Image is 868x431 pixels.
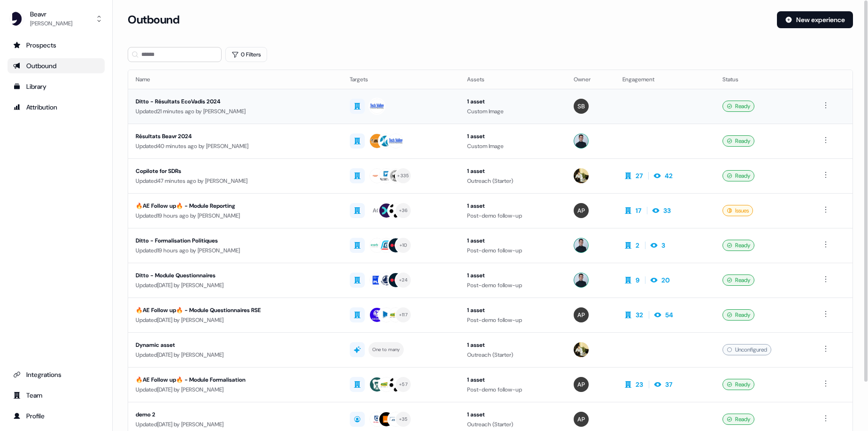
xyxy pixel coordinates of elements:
div: Integrations [13,370,99,379]
div: 3 [661,241,665,250]
div: + 10 [399,241,407,250]
img: Simon [574,99,589,114]
div: Ready [722,240,754,251]
div: Résultats Beavr 2024 [136,132,335,141]
th: Name [128,70,342,89]
div: Ready [722,379,754,390]
th: Assets [460,70,566,89]
div: Dynamic asset [136,340,335,350]
div: Ready [722,309,754,321]
div: Outreach (Starter) [467,420,559,429]
div: Unconfigured [722,344,771,355]
div: 1 asset [467,236,559,245]
th: Targets [342,70,460,89]
th: Owner [566,70,615,89]
div: + 36 [399,206,408,215]
div: 20 [661,275,670,285]
img: Armand [574,168,589,183]
div: Attribution [13,102,99,112]
button: Beavr[PERSON_NAME] [8,8,105,30]
div: 1 asset [467,201,559,211]
div: Profile [13,411,99,421]
div: 23 [636,380,643,389]
div: Post-demo follow-up [467,246,559,255]
div: AC [373,206,381,215]
div: Custom Image [467,141,559,151]
a: Go to templates [8,79,105,94]
div: Updated 19 hours ago by [PERSON_NAME] [136,211,335,220]
div: Updated 47 minutes ago by [PERSON_NAME] [136,176,335,186]
div: Ready [722,101,754,112]
div: Post-demo follow-up [467,281,559,290]
div: Copilote for SDRs [136,166,335,176]
div: 🔥AE Follow up🔥 - Module Reporting [136,201,335,211]
div: Updated [DATE] by [PERSON_NAME] [136,420,335,429]
img: Alexis [574,307,589,322]
img: Alexis [574,377,589,392]
div: + 35 [399,415,408,423]
div: One to many [372,345,400,354]
div: [PERSON_NAME] [30,19,72,28]
div: Post-demo follow-up [467,315,559,325]
div: 1 asset [467,271,559,280]
div: Beavr [30,9,72,19]
img: Alexis [574,412,589,427]
div: 2 [636,241,639,250]
div: Updated [DATE] by [PERSON_NAME] [136,281,335,290]
div: Prospects [13,40,99,50]
div: Post-demo follow-up [467,211,559,220]
div: Updated [DATE] by [PERSON_NAME] [136,315,335,325]
div: 1 asset [467,132,559,141]
div: + 117 [399,311,407,319]
div: Library [13,82,99,91]
div: demo 2 [136,410,335,419]
div: Outreach (Starter) [467,350,559,360]
a: Go to profile [8,408,105,423]
div: 🔥AE Follow up🔥 - Module Questionnaires RSE [136,306,335,315]
div: 1 asset [467,375,559,384]
div: Ditto - Module Questionnaires [136,271,335,280]
div: 32 [636,310,643,320]
button: 0 Filters [225,47,267,62]
h3: Outbound [128,13,179,27]
div: Ditto - Résultats EcoVadis 2024 [136,97,335,106]
th: Engagement [615,70,715,89]
div: 27 [636,171,643,180]
a: Go to integrations [8,367,105,382]
a: Go to attribution [8,100,105,115]
div: + 57 [399,380,407,389]
img: Armand [574,342,589,357]
div: 1 asset [467,166,559,176]
div: Updated 40 minutes ago by [PERSON_NAME] [136,141,335,151]
div: 🔥AE Follow up🔥 - Module Formalisation [136,375,335,384]
div: Updated [DATE] by [PERSON_NAME] [136,385,335,394]
div: 1 asset [467,97,559,106]
div: Issues [722,205,753,216]
div: + 335 [397,172,409,180]
div: 37 [665,380,672,389]
a: Go to team [8,388,105,403]
div: 54 [665,310,673,320]
a: Go to prospects [8,38,105,53]
img: Ugo [574,133,589,149]
div: Ready [722,135,754,147]
div: Updated [DATE] by [PERSON_NAME] [136,350,335,360]
button: New experience [777,11,853,28]
div: 1 asset [467,306,559,315]
img: Ugo [574,273,589,288]
div: Updated 21 minutes ago by [PERSON_NAME] [136,107,335,116]
div: Outreach (Starter) [467,176,559,186]
div: Ready [722,170,754,181]
th: Status [715,70,812,89]
div: 33 [663,206,671,215]
div: 17 [636,206,641,215]
div: Outbound [13,61,99,71]
div: Ready [722,414,754,425]
img: Ugo [574,238,589,253]
div: Ready [722,274,754,286]
div: Custom Image [467,107,559,116]
div: Post-demo follow-up [467,385,559,394]
div: Team [13,391,99,400]
div: Updated 19 hours ago by [PERSON_NAME] [136,246,335,255]
div: 42 [665,171,673,180]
